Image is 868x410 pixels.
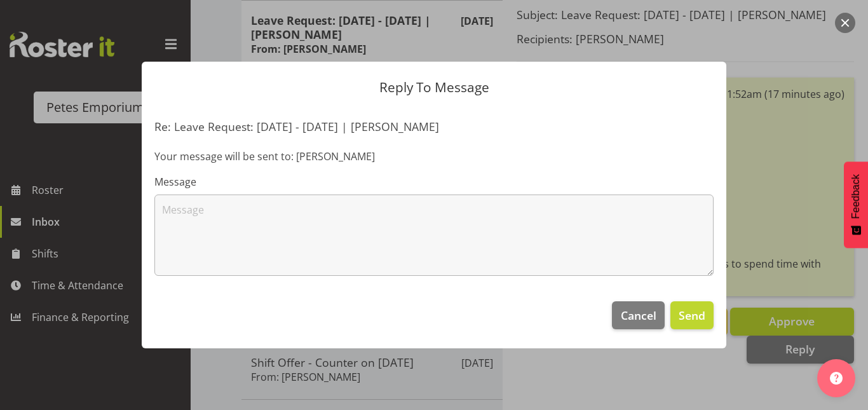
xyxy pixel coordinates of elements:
[154,81,714,94] p: Reply To Message
[154,120,714,133] h5: Re: Leave Request: [DATE] - [DATE] | [PERSON_NAME]
[670,301,714,329] button: Send
[154,149,714,164] p: Your message will be sent to: [PERSON_NAME]
[679,307,705,324] span: Send
[621,307,656,324] span: Cancel
[612,301,664,329] button: Cancel
[830,372,843,385] img: help-xxl-2.png
[844,161,868,248] button: Feedback - Show survey
[154,174,714,189] label: Message
[850,174,862,219] span: Feedback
